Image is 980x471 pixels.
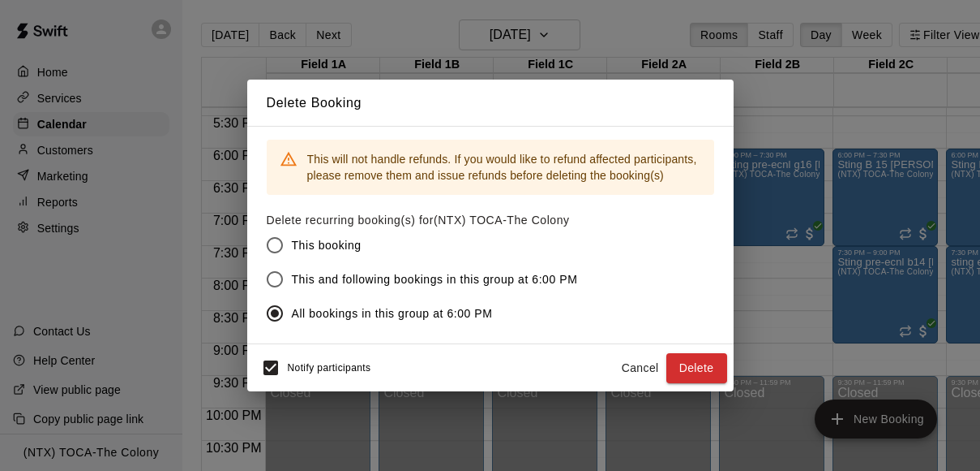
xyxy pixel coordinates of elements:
button: Delete [666,353,727,383]
h2: Delete Booking [247,80,734,127]
span: Notify participants [288,363,371,374]
div: This will not handle refunds. If you would like to refund affected participants, please remove th... [307,145,701,190]
span: This booking [292,237,362,254]
button: Cancel [614,353,666,383]
span: All bookings in this group at 6:00 PM [292,305,493,322]
span: This and following bookings in this group at 6:00 PM [292,271,578,288]
label: Delete recurring booking(s) for (NTX) TOCA-The Colony [267,212,591,228]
